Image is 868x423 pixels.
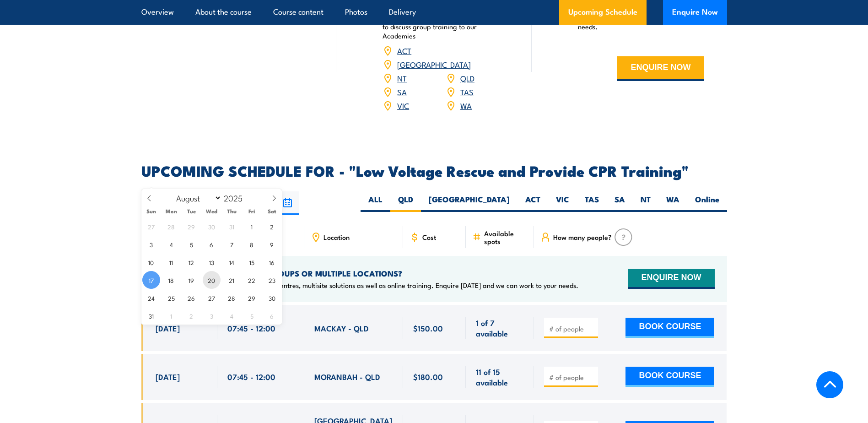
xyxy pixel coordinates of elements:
[223,271,241,289] span: August 21, 2025
[625,318,714,338] button: BOOK COURSE
[460,100,472,111] a: WA
[658,194,687,212] label: WA
[203,271,221,289] span: August 20, 2025
[243,217,261,235] span: August 1, 2025
[201,208,221,214] span: Wed
[183,289,200,307] span: August 26, 2025
[162,289,180,307] span: August 25, 2025
[361,194,390,212] label: ALL
[203,253,221,271] span: August 13, 2025
[549,373,595,382] input: # of people
[422,233,436,241] span: Cost
[183,253,200,271] span: August 12, 2025
[476,317,524,339] span: 1 of 7 available
[607,194,633,212] label: SA
[243,253,261,271] span: August 15, 2025
[314,371,380,382] span: MORANBAH - QLD
[141,164,727,177] h2: UPCOMING SCHEDULE FOR - "Low Voltage Rescue and Provide CPR Training"
[262,208,282,214] span: Sat
[162,253,180,271] span: August 11, 2025
[142,271,160,289] span: August 17, 2025
[476,366,524,388] span: 11 of 15 available
[397,72,407,83] a: NT
[397,45,411,56] a: ACT
[263,253,281,271] span: August 16, 2025
[243,235,261,253] span: August 8, 2025
[263,289,281,307] span: August 30, 2025
[243,307,261,325] span: September 5, 2025
[243,271,261,289] span: August 22, 2025
[460,72,474,83] a: QLD
[687,194,727,212] label: Online
[314,323,369,333] span: MACKAY - QLD
[460,86,474,97] a: TAS
[162,217,180,235] span: July 28, 2025
[421,194,518,212] label: [GEOGRAPHIC_DATA]
[263,235,281,253] span: August 9, 2025
[183,235,200,253] span: August 5, 2025
[156,323,180,333] span: [DATE]
[181,208,201,214] span: Tue
[156,281,578,290] p: We offer onsite training, training at our centres, multisite solutions as well as online training...
[553,233,612,241] span: How many people?
[390,194,421,212] label: QLD
[227,323,275,333] span: 07:45 - 12:00
[223,217,241,235] span: July 31, 2025
[142,235,160,253] span: August 3, 2025
[142,307,160,325] span: August 31, 2025
[263,217,281,235] span: August 2, 2025
[397,59,471,70] a: [GEOGRAPHIC_DATA]
[397,86,407,97] a: SA
[162,235,180,253] span: August 4, 2025
[183,217,200,235] span: July 29, 2025
[141,208,162,214] span: Sun
[203,235,221,253] span: August 6, 2025
[221,192,252,203] input: Year
[142,289,160,307] span: August 24, 2025
[548,194,577,212] label: VIC
[263,271,281,289] span: August 23, 2025
[203,307,221,325] span: September 3, 2025
[242,208,262,214] span: Fri
[397,100,409,111] a: VIC
[172,192,221,204] select: Month
[161,208,181,214] span: Mon
[227,371,275,382] span: 07:45 - 12:00
[633,194,658,212] label: NT
[142,217,160,235] span: July 27, 2025
[203,289,221,307] span: August 27, 2025
[413,371,443,382] span: $180.00
[577,194,607,212] label: TAS
[223,289,241,307] span: August 28, 2025
[223,307,241,325] span: September 4, 2025
[223,253,241,271] span: August 14, 2025
[549,324,595,333] input: # of people
[142,253,160,271] span: August 10, 2025
[223,235,241,253] span: August 7, 2025
[156,268,578,278] h4: NEED TRAINING FOR LARGER GROUPS OR MULTIPLE LOCATIONS?
[518,194,548,212] label: ACT
[625,367,714,387] button: BOOK COURSE
[484,229,528,245] span: Available spots
[243,289,261,307] span: August 29, 2025
[413,323,443,333] span: $150.00
[203,217,221,235] span: July 30, 2025
[383,13,509,40] p: Book your training now or enquire [DATE] to discuss group training to our Academies
[156,371,180,382] span: [DATE]
[628,269,714,289] button: ENQUIRE NOW
[221,208,242,214] span: Thu
[183,307,200,325] span: September 2, 2025
[162,271,180,289] span: August 18, 2025
[183,271,200,289] span: August 19, 2025
[263,307,281,325] span: September 6, 2025
[323,233,350,241] span: Location
[617,56,704,81] button: ENQUIRE NOW
[162,307,180,325] span: September 1, 2025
